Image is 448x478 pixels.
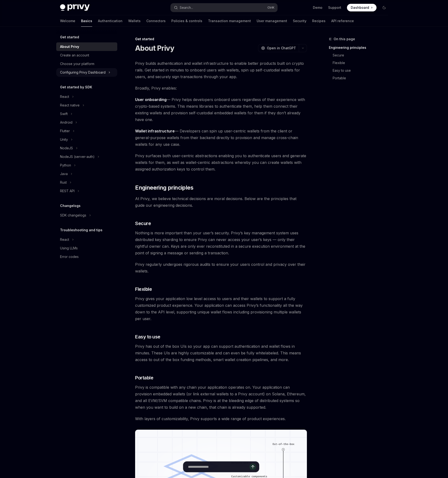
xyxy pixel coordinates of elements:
div: REST API [60,188,75,194]
a: Flexible [329,59,392,67]
button: Toggle React native section [56,101,117,110]
div: Java [60,171,68,177]
span: At Privy, we believe technical decisions are moral decisions. Below are the principles that guide... [135,195,307,209]
a: Recipes [312,15,326,27]
span: — Privy helps developers onboard users regardless of their experience with crypto-based systems. ... [135,96,307,123]
button: Toggle Configuring Privy Dashboard section [56,68,117,77]
a: Basics [81,15,92,27]
button: Toggle Swift section [56,110,117,118]
div: React native [60,102,80,108]
div: NodeJS [60,145,73,151]
span: Nothing is more important than your user’s security. Privy’s key management system uses distribut... [135,230,307,256]
div: Configuring Privy Dashboard [60,70,106,75]
a: User management [257,15,287,27]
a: Engineering principles [329,44,392,51]
a: Demo [313,5,322,10]
a: Dashboard [347,4,377,11]
a: Connectors [146,15,166,27]
strong: Wallet infrastructure [135,129,175,133]
div: Error codes [60,254,79,260]
button: Send message [249,463,256,470]
span: Open in ChatGPT [267,46,296,50]
div: Get started [135,37,307,41]
a: Secure [329,51,392,59]
a: Error codes [56,252,117,261]
a: Choose your platform [56,60,117,68]
span: Privy gives your application low level access to users and their wallets to support a fully custo... [135,295,307,322]
div: React [60,94,69,100]
span: Portable [135,374,153,381]
a: About Privy [56,42,117,51]
span: — Developers can spin up user-centric wallets from the client or general-purpose wallets from the... [135,128,307,148]
button: Toggle Android section [56,118,117,127]
button: Open in ChatGPT [258,44,299,52]
div: Rust [60,180,67,185]
a: Support [328,5,341,10]
h5: Troubleshooting and tips [60,227,102,233]
span: Privy surfaces both user-centric abstractions enabling you to authenticate users and generate wal... [135,152,307,172]
div: Search... [180,5,193,10]
input: Ask a question... [188,462,249,472]
button: Toggle REST API section [56,187,117,195]
button: Open search [171,3,277,12]
button: Toggle Java section [56,170,117,178]
button: Toggle dark mode [380,4,388,11]
div: Flutter [60,128,70,134]
span: Flexible [135,286,152,292]
div: Unity [60,137,68,142]
span: Secure [135,220,151,227]
div: About Privy [60,44,79,50]
span: Broadly, Privy enables: [135,85,307,91]
button: Toggle React section [56,235,117,244]
span: Privy regularly undergoes rigorous audits to ensure your users control and privacy over their wal... [135,261,307,274]
a: Authentication [98,15,122,27]
div: Using LLMs [60,245,78,251]
button: Toggle SDK changelogs section [56,211,117,220]
a: Portable [329,74,392,82]
div: Android [60,120,72,125]
button: Toggle Rust section [56,178,117,187]
span: Engineering principles [135,184,193,191]
span: Ctrl K [267,6,275,10]
span: On this page [334,36,355,42]
button: Toggle React section [56,92,117,101]
a: API reference [331,15,354,27]
div: Create an account [60,52,89,58]
span: Privy has out of the box UIs so your app can support authentication and wallet flows in minutes. ... [135,343,307,363]
a: Using LLMs [56,244,117,252]
a: Welcome [60,15,75,27]
a: Policies & controls [171,15,202,27]
div: React [60,237,69,242]
img: dark logo [60,4,90,11]
a: Create an account [56,51,117,60]
h5: Get started by SDK [60,84,92,90]
span: Dashboard [351,5,369,10]
span: Easy to use [135,333,160,340]
strong: User onboarding [135,97,167,102]
h1: About Privy [135,44,174,52]
button: Toggle Unity section [56,135,117,144]
div: Choose your platform [60,61,94,67]
span: Privy is compatible with any chain your application operates on. Your application can provision e... [135,384,307,411]
a: Transaction management [208,15,251,27]
h5: Get started [60,34,79,40]
button: Toggle Flutter section [56,127,117,135]
div: SDK changelogs [60,212,86,218]
div: NodeJS (server-auth) [60,154,95,160]
span: Privy builds authentication and wallet infrastructure to enable better products built on crypto r... [135,60,307,80]
div: Swift [60,111,68,117]
h5: Changelogs [60,203,81,209]
button: Toggle Python section [56,161,117,170]
button: Toggle NodeJS (server-auth) section [56,152,117,161]
a: Wallets [128,15,141,27]
a: Security [293,15,306,27]
button: Toggle NodeJS section [56,144,117,152]
span: With layers of customizability, Privy supports a wide range of product experiences. [135,415,307,422]
a: Easy to use [329,67,392,74]
div: Python [60,162,71,168]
